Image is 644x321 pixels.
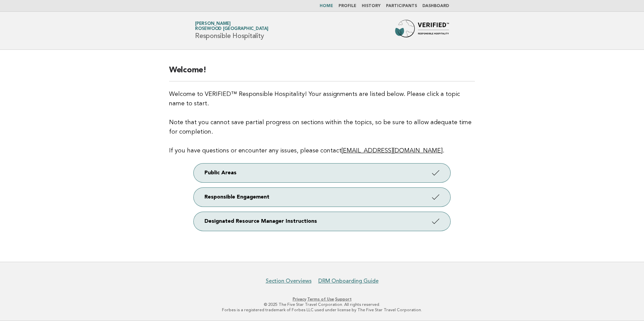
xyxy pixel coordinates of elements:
[116,296,528,302] p: · ·
[318,278,379,284] a: DRM Onboarding Guide
[194,188,450,207] a: Responsible Engagement
[362,4,381,8] a: History
[266,278,312,284] a: Section Overviews
[320,4,333,8] a: Home
[307,297,334,301] a: Terms of Use
[339,4,356,8] a: Profile
[342,148,443,154] a: [EMAIL_ADDRESS][DOMAIN_NAME]
[169,65,475,81] h2: Welcome!
[195,22,268,39] h1: Responsible Hospitality
[195,27,268,31] span: Rosewood [GEOGRAPHIC_DATA]
[116,302,528,307] p: © 2025 The Five Star Travel Corporation. All rights reserved.
[195,22,268,31] a: [PERSON_NAME]Rosewood [GEOGRAPHIC_DATA]
[169,90,475,155] p: Welcome to VERIFIED™ Responsible Hospitality! Your assignments are listed below. Please click a t...
[293,297,306,301] a: Privacy
[194,212,450,231] a: Designated Resource Manager Instructions
[386,4,417,8] a: Participants
[335,297,352,301] a: Support
[116,307,528,313] p: Forbes is a registered trademark of Forbes LLC used under license by The Five Star Travel Corpora...
[422,4,449,8] a: Dashboard
[395,20,449,41] img: Forbes Travel Guide
[194,164,450,182] a: Public Areas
